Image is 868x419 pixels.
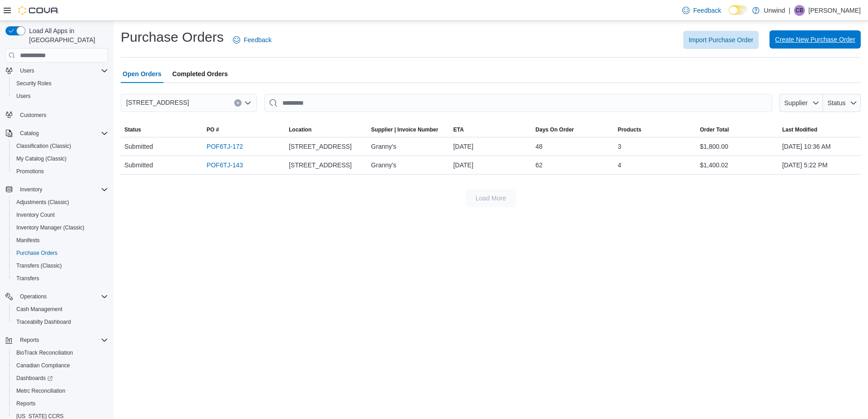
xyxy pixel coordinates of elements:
[696,122,779,137] button: Order Total
[16,375,53,382] span: Dashboards
[779,156,861,174] div: [DATE] 5:22 PM
[779,122,861,137] button: Last Modified
[289,160,351,171] span: [STREET_ADDRESS]
[16,306,62,313] span: Cash Management
[16,184,108,195] span: Inventory
[9,397,112,410] button: Reports
[16,142,71,150] span: Classification (Classic)
[16,291,108,302] span: Operations
[13,222,88,233] a: Inventory Manager (Classic)
[13,248,61,258] a: Purchase Orders
[25,26,108,44] span: Load All Apps in [GEOGRAPHIC_DATA]
[764,5,785,16] p: Unwind
[289,141,351,152] span: [STREET_ADDRESS]
[13,166,108,177] span: Promotions
[618,160,621,171] span: 4
[9,165,112,178] button: Promotions
[13,260,65,271] a: Transfers (Classic)
[16,184,46,195] button: Inventory
[13,91,108,102] span: Users
[13,360,74,371] a: Canadian Compliance
[123,65,162,83] span: Open Orders
[126,97,189,108] span: [STREET_ADDRESS]
[16,110,50,121] a: Customers
[13,304,108,315] span: Cash Management
[16,349,73,356] span: BioTrack Reconciliation
[264,94,772,112] input: This is a search bar. After typing your query, hit enter to filter the results lower in the page.
[9,259,112,272] button: Transfers (Classic)
[809,5,861,16] p: [PERSON_NAME]
[13,248,108,258] span: Purchase Orders
[16,362,70,369] span: Canadian Compliance
[13,304,66,315] a: Cash Management
[16,128,42,139] button: Catalog
[16,291,50,302] button: Operations
[121,28,224,46] h1: Purchase Orders
[16,318,71,326] span: Traceabilty Dashboard
[20,130,39,137] span: Catalog
[614,122,696,137] button: Products
[532,122,614,137] button: Days On Order
[13,373,108,384] span: Dashboards
[13,347,77,358] a: BioTrack Reconciliation
[2,64,112,77] button: Users
[289,126,311,133] div: Location
[16,262,62,269] span: Transfers (Classic)
[9,221,112,234] button: Inventory Manager (Classic)
[13,385,69,396] a: Metrc Reconciliation
[13,78,108,89] span: Security Roles
[16,80,51,87] span: Security Roles
[536,126,574,133] span: Days On Order
[9,385,112,397] button: Metrc Reconciliation
[782,126,817,133] span: Last Modified
[784,99,808,107] span: Supplier
[20,336,39,344] span: Reports
[244,35,271,44] span: Feedback
[13,273,43,284] a: Transfers
[9,346,112,359] button: BioTrack Reconciliation
[700,126,729,133] span: Order Total
[13,398,108,409] span: Reports
[779,94,823,112] button: Supplier
[9,209,112,221] button: Inventory Count
[828,99,846,107] span: Status
[476,194,506,203] span: Load More
[20,67,34,74] span: Users
[789,5,790,16] p: |
[121,122,203,137] button: Status
[16,128,108,139] span: Catalog
[823,94,861,112] button: Status
[13,235,108,246] span: Manifests
[20,293,47,300] span: Operations
[9,316,112,328] button: Traceabilty Dashboard
[13,209,59,220] a: Inventory Count
[9,359,112,372] button: Canadian Compliance
[229,31,275,49] a: Feedback
[9,77,112,90] button: Security Roles
[124,141,153,152] span: Submitted
[9,272,112,285] button: Transfers
[207,160,243,171] a: POF6TJ-143
[794,5,805,16] div: Curtis Blaske
[2,183,112,196] button: Inventory
[13,78,55,89] a: Security Roles
[449,122,532,137] button: ETA
[13,360,108,371] span: Canadian Compliance
[285,122,367,137] button: Location
[16,211,55,219] span: Inventory Count
[9,140,112,152] button: Classification (Classic)
[729,15,729,15] span: Dark Mode
[796,5,804,16] span: CB
[693,6,721,15] span: Feedback
[13,373,56,384] a: Dashboards
[453,126,464,133] span: ETA
[775,35,855,44] span: Create New Purchase Order
[13,197,108,208] span: Adjustments (Classic)
[683,31,759,49] button: Import Purchase Order
[207,141,243,152] a: POF6TJ-172
[16,224,84,231] span: Inventory Manager (Classic)
[16,65,108,76] span: Users
[16,400,35,407] span: Reports
[13,260,108,271] span: Transfers (Classic)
